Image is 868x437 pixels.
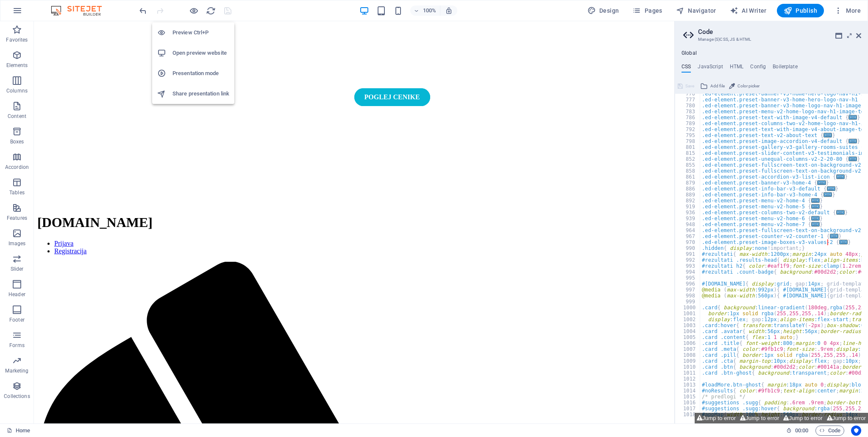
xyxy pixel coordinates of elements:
[8,291,25,298] p: Header
[811,204,820,209] span: ...
[738,413,781,423] button: Jump to error
[675,97,701,103] div: 777
[675,198,701,204] div: 892
[410,6,440,16] button: 100%
[831,4,864,17] button: More
[675,305,701,311] div: 1000
[675,180,701,186] div: 879
[750,64,766,73] h4: Config
[675,364,701,370] div: 1010
[675,370,701,376] div: 1011
[8,240,26,247] p: Images
[830,234,838,238] span: ...
[675,340,701,346] div: 1006
[737,81,759,91] span: Color picker
[675,227,701,233] div: 964
[172,68,229,78] h6: Presentation mode
[632,6,662,15] span: Pages
[849,139,857,143] span: ...
[6,87,28,94] p: Columns
[675,174,701,180] div: 861
[699,81,726,91] button: Add file
[7,426,30,436] a: Click to cancel selection. Double-click to open Pages
[811,198,820,203] span: ...
[675,257,701,263] div: 992
[726,4,770,17] button: AI Writer
[675,239,701,245] div: 970
[423,6,437,16] h6: 100%
[823,133,832,137] span: ...
[675,263,701,269] div: 993
[675,376,701,382] div: 1012
[675,358,701,364] div: 1009
[675,346,701,352] div: 1007
[675,400,701,406] div: 1016
[730,64,744,73] h4: HTML
[851,426,861,436] button: Usercentrics
[849,115,857,120] span: ...
[675,186,701,192] div: 886
[819,426,840,436] span: Code
[773,64,798,73] h4: Boilerplate
[4,393,30,400] p: Collections
[675,115,701,120] div: 786
[675,299,701,305] div: 999
[675,192,701,198] div: 889
[7,215,27,221] p: Features
[675,293,701,299] div: 998
[675,394,701,400] div: 1015
[675,103,701,109] div: 780
[825,413,868,423] button: Jump to error
[629,4,665,17] button: Pages
[49,6,112,16] img: Editor Logo
[676,6,716,15] span: Navigator
[682,50,697,57] h4: Global
[675,216,701,221] div: 939
[698,28,861,36] h2: Code
[777,4,824,17] button: Publish
[675,210,701,216] div: 936
[839,240,848,244] span: ...
[827,186,835,191] span: ...
[834,6,861,15] span: More
[675,221,701,227] div: 948
[836,174,845,179] span: ...
[675,168,701,174] div: 858
[781,413,824,423] button: Jump to error
[730,6,767,15] span: AI Writer
[675,204,701,210] div: 919
[5,367,28,374] p: Marketing
[675,251,701,257] div: 991
[801,427,802,434] span: :
[836,210,845,215] span: ...
[695,413,738,423] button: Jump to error
[445,7,453,14] i: On resize automatically adjust zoom level to fit chosen device.
[675,126,701,132] div: 792
[138,6,148,16] i: Undo: Edit JS (Ctrl+Z)
[675,150,701,156] div: 815
[811,216,820,221] span: ...
[675,406,701,412] div: 1017
[675,144,701,150] div: 801
[6,36,28,43] p: Favorites
[675,412,701,417] div: 1018
[675,156,701,162] div: 852
[675,281,701,287] div: 996
[682,64,691,73] h4: CSS
[584,4,623,17] div: Design (Ctrl+Alt+Y)
[795,426,808,436] span: 00 00
[675,334,701,340] div: 1005
[8,113,26,120] p: Content
[675,120,701,126] div: 789
[9,189,25,196] p: Tables
[587,6,619,15] span: Design
[675,322,701,328] div: 1003
[675,132,701,138] div: 795
[675,311,701,317] div: 1001
[5,164,29,171] p: Accordion
[10,138,24,145] p: Boxes
[784,6,817,15] span: Publish
[675,233,701,239] div: 967
[710,81,725,91] span: Add file
[675,269,701,275] div: 994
